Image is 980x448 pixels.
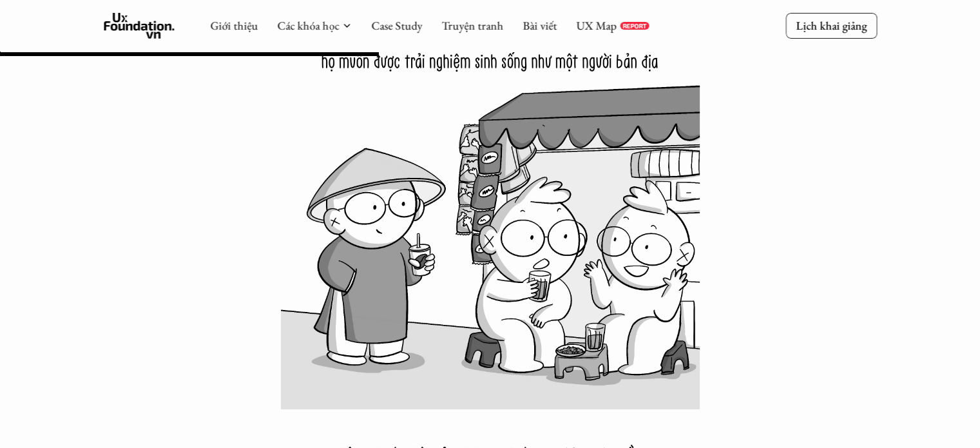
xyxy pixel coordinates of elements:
a: Giới thiệu [210,18,258,33]
a: Truyện tranh [441,18,503,33]
a: Bài viết [523,18,557,33]
a: Các khóa học [277,18,339,33]
a: UX Map [576,18,617,33]
p: Lịch khai giảng [796,18,867,33]
p: REPORT [622,22,646,30]
a: Case Study [371,18,422,33]
a: Lịch khai giảng [785,13,877,38]
a: REPORT [620,22,649,30]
